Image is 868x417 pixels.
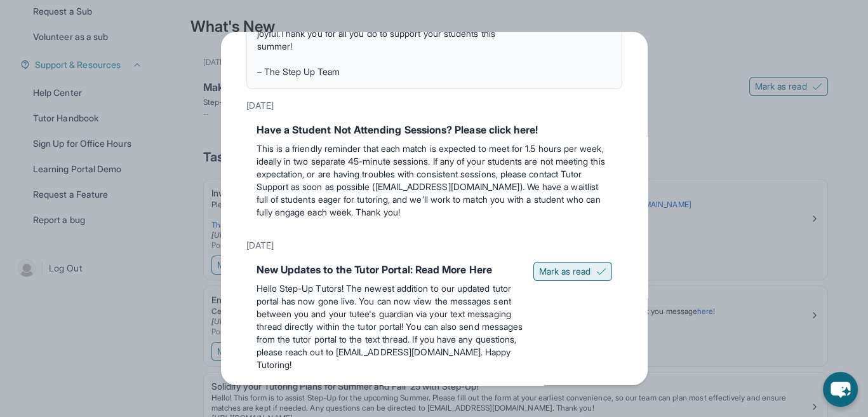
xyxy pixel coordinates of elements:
[823,372,858,407] button: chat-button
[257,142,612,219] p: This is a friendly reminder that each match is expected to meet for 1.5 hours per week, ideally i...
[257,282,523,371] p: Hello Step-Up Tutors! The newest addition to our updated tutor portal has now gone live. You can ...
[533,262,612,281] button: Mark as read
[257,262,523,277] div: New Updates to the Tutor Portal: Read More Here
[246,94,622,117] div: [DATE]
[246,234,622,257] div: [DATE]
[257,122,612,137] div: Have a Student Not Attending Sessions? Please click here!
[539,265,591,278] span: Mark as read
[596,266,606,277] img: Mark as read
[257,65,523,78] p: – The Step Up Team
